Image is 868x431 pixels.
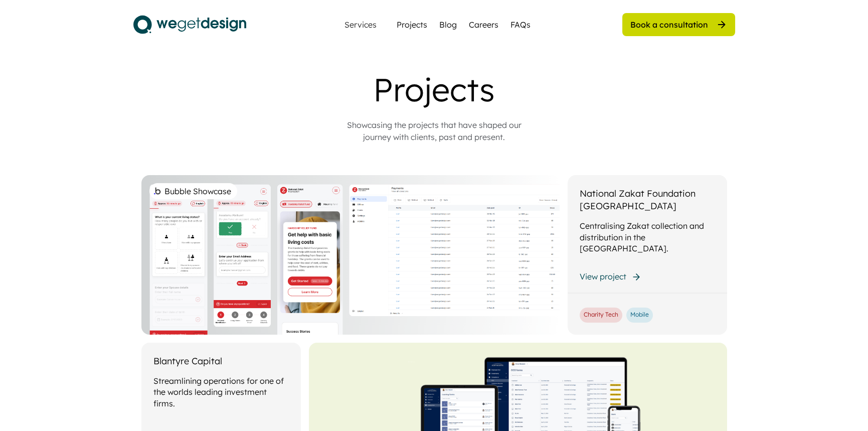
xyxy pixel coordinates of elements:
[584,311,618,319] div: Charity Tech
[234,70,635,109] div: Projects
[164,185,231,197] div: Bubble Showcase
[153,375,289,409] div: Streamlining operations for one of the worlds leading investment firms.
[630,19,708,30] div: Book a consultation
[630,311,649,319] div: Mobile
[334,119,535,143] div: Showcasing the projects that have shaped our journey with clients, past and present.
[153,355,222,367] div: Blantyre Capital
[580,220,715,254] div: Centralising Zakat collection and distribution in the [GEOGRAPHIC_DATA].
[510,19,531,31] a: FAQs
[469,19,498,31] a: Careers
[153,186,161,196] img: bubble%201.png
[397,19,427,31] a: Projects
[133,12,246,37] img: logo.svg
[340,21,381,29] div: Services
[580,271,626,282] div: View project
[439,19,457,31] a: Blog
[580,187,715,212] div: National Zakat Foundation [GEOGRAPHIC_DATA]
